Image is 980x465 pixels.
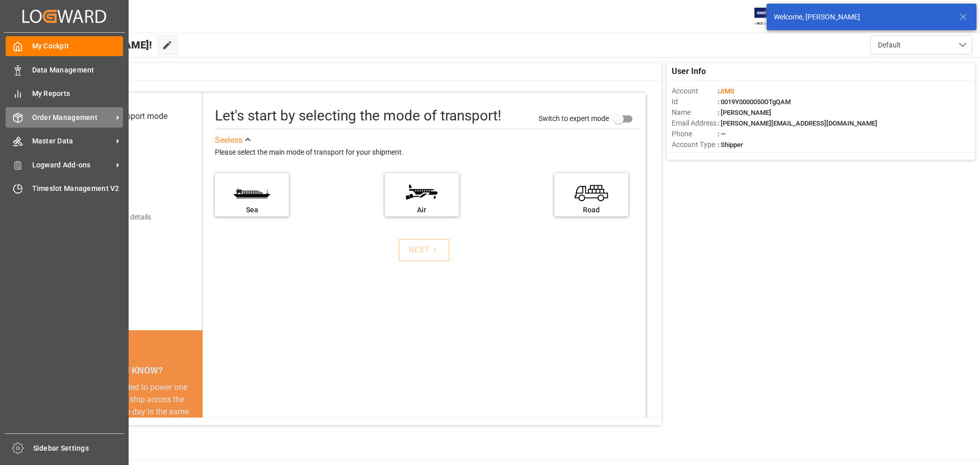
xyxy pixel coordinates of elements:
div: Sea [220,205,284,215]
span: My Reports [32,88,124,99]
span: Order Management [32,112,113,123]
span: Master Data [32,136,113,146]
div: The energy needed to power one large container ship across the ocean in a single day is the same ... [67,381,190,455]
span: Account [672,86,718,96]
span: Hello [PERSON_NAME]! [42,35,152,55]
span: : 0019Y0000050OTgQAM [718,98,791,106]
span: Account Type [672,139,718,150]
div: Air [390,205,454,215]
span: JIMS [719,87,734,95]
img: Exertis%20JAM%20-%20Email%20Logo.jpg_1722504956.jpg [754,8,790,26]
div: DID YOU KNOW? [55,360,203,381]
div: Let's start by selecting the mode of transport! [215,105,501,127]
div: Road [559,205,623,215]
span: Phone [672,129,718,139]
span: Logward Add-ons [32,160,113,170]
span: Timeslot Management V2 [32,183,124,194]
span: Default [878,40,901,51]
span: Sidebar Settings [33,443,125,454]
span: : [718,87,734,95]
span: My Cockpit [32,41,124,52]
a: Data Management [6,60,123,80]
div: Welcome, [PERSON_NAME] [774,12,949,22]
div: Please select the main mode of transport for your shipment. [215,146,639,159]
span: : [PERSON_NAME] [718,109,771,116]
span: : — [718,130,726,138]
span: Email Address [672,118,718,129]
a: My Cockpit [6,36,123,56]
span: User Info [672,65,706,78]
div: NEXT [409,244,440,256]
button: NEXT [399,239,450,261]
div: See less [215,134,242,146]
a: Timeslot Management V2 [6,179,123,199]
span: Name [672,107,718,118]
span: Id [672,96,718,107]
span: : [PERSON_NAME][EMAIL_ADDRESS][DOMAIN_NAME] [718,119,877,127]
span: Switch to expert mode [538,114,609,122]
span: Data Management [32,65,124,76]
button: open menu [870,35,972,55]
span: : Shipper [718,141,743,149]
